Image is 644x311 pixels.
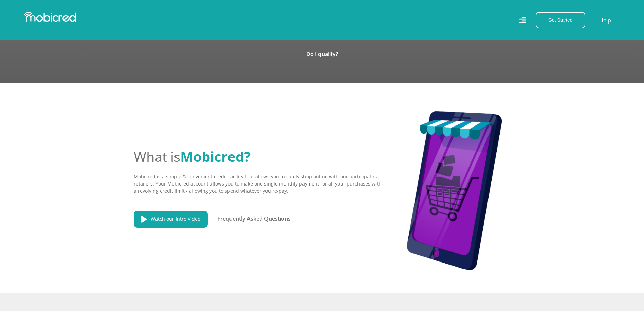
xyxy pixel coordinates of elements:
button: Get Started [536,12,585,28]
a: Help [599,16,611,25]
a: Frequently Asked Questions [217,215,291,222]
p: Mobicred is a simple & convenient credit facility that allows you to safely shop online with our ... [134,173,382,194]
img: Mobicred [24,12,76,22]
a: Do I qualify? [306,50,338,58]
span: Mobicred? [180,147,251,166]
h2: What is [134,149,382,165]
a: Watch our Intro Video [134,211,208,228]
